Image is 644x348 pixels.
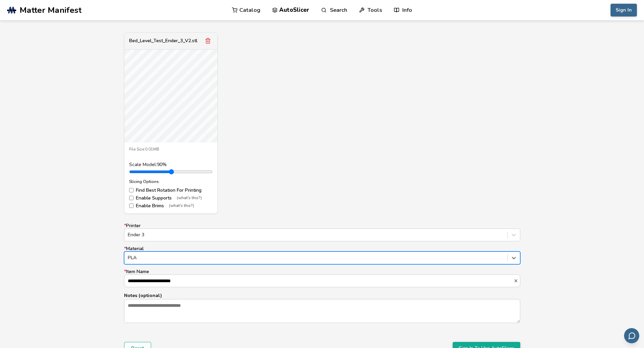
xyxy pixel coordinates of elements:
[124,275,514,287] input: *Item Name
[129,204,134,208] input: Enable Brims(what's this?)
[611,4,637,17] button: Sign In
[124,292,520,299] p: Notes (optional)
[124,299,520,322] textarea: Notes (optional)
[169,204,194,208] span: (what's this?)
[124,269,520,287] label: Item Name
[129,188,213,193] label: Find Best Rotation For Printing
[129,162,213,167] div: Scale Model: 90 %
[20,5,81,15] span: Matter Manifest
[129,38,197,44] div: Bed_Level_Test_Ender_3_V2.stl
[129,147,213,152] div: File Size: 0.01MB
[129,203,213,209] label: Enable Brims
[624,328,639,343] button: Send feedback via email
[514,278,520,283] button: *Item Name
[203,36,213,46] button: Remove model
[124,223,520,241] label: Printer
[129,179,213,184] div: Slicing Options:
[129,195,213,201] label: Enable Supports
[124,246,520,264] label: Material
[177,196,202,200] span: (what's this?)
[129,188,134,192] input: Find Best Rotation For Printing
[129,196,134,200] input: Enable Supports(what's this?)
